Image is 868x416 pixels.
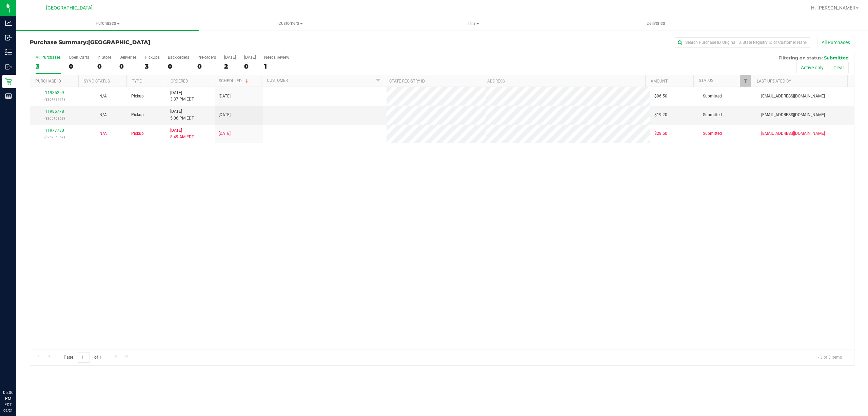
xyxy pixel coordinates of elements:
[482,75,645,87] th: Address
[45,90,64,95] a: 11985259
[219,130,231,137] span: [DATE]
[761,93,825,100] span: [EMAIL_ADDRESS][DOMAIN_NAME]
[264,62,289,70] div: 1
[5,20,12,26] inline-svg: Analytics
[373,75,384,87] a: Filter
[219,78,250,83] a: Scheduled
[637,20,674,26] span: Deliveries
[389,79,425,84] a: State Registry ID
[119,55,137,60] div: Deliveries
[197,62,216,70] div: 0
[99,112,107,117] span: Not Applicable
[654,93,667,100] span: $96.50
[16,20,199,26] span: Purchases
[824,55,849,60] span: Submitted
[99,94,107,98] span: Not Applicable
[170,127,194,140] span: [DATE] 8:49 AM EDT
[244,55,256,60] div: [DATE]
[34,134,75,140] p: (325906857)
[761,112,825,118] span: [EMAIL_ADDRESS][DOMAIN_NAME]
[99,93,107,100] button: N/A
[264,55,289,60] div: Needs Review
[30,39,305,46] h3: Purchase Summary:
[84,79,110,84] a: Sync Status
[654,112,667,118] span: $19.20
[651,79,668,84] a: Amount
[78,352,90,363] input: 1
[35,79,61,84] a: Purchase ID
[654,130,667,137] span: $28.50
[97,55,111,60] div: In Store
[761,130,825,137] span: [EMAIL_ADDRESS][DOMAIN_NAME]
[99,131,107,136] span: Not Applicable
[199,16,382,31] a: Customers
[809,352,847,362] span: 1 - 3 of 3 items
[131,112,144,118] span: Pickup
[45,128,64,133] a: 11977780
[703,130,722,137] span: Submitted
[131,93,144,100] span: Pickup
[170,108,194,121] span: [DATE] 5:06 PM EDT
[778,55,823,60] span: Filtering on status:
[267,78,288,83] a: Customer
[224,62,236,70] div: 2
[3,390,13,408] p: 05:06 PM EDT
[5,49,12,56] inline-svg: Inventory
[5,78,12,85] inline-svg: Retail
[7,362,27,382] iframe: Resource center
[699,78,713,83] a: Status
[219,93,231,100] span: [DATE]
[45,109,64,114] a: 11985778
[757,79,791,84] a: Last Updated By
[3,408,13,413] p: 09/21
[34,115,75,122] p: (326510863)
[829,62,849,73] button: Clear
[703,93,722,100] span: Submitted
[5,64,12,70] inline-svg: Outbound
[199,20,381,26] span: Customers
[675,37,810,48] input: Search Purchase ID, Original ID, State Registry ID or Customer Name...
[382,16,565,31] a: Tills
[36,55,61,60] div: All Purchases
[16,16,199,31] a: Purchases
[740,75,751,87] a: Filter
[703,112,722,118] span: Submitted
[5,34,12,41] inline-svg: Inbound
[168,62,189,70] div: 0
[34,96,75,103] p: (326479771)
[565,16,747,31] a: Deliveries
[5,93,12,100] inline-svg: Reports
[58,352,107,363] span: Page of 1
[69,62,89,70] div: 0
[99,130,107,137] button: N/A
[817,37,854,48] button: All Purchases
[97,62,111,70] div: 0
[145,62,160,70] div: 3
[171,79,188,84] a: Ordered
[382,20,564,26] span: Tills
[145,55,160,60] div: PickUps
[132,79,142,84] a: Type
[244,62,256,70] div: 0
[811,5,855,11] span: Hi, [PERSON_NAME]!
[131,130,144,137] span: Pickup
[119,62,137,70] div: 0
[36,62,61,70] div: 3
[88,39,150,46] span: [GEOGRAPHIC_DATA]
[219,112,231,118] span: [DATE]
[99,112,107,118] button: N/A
[46,5,93,11] span: [GEOGRAPHIC_DATA]
[197,55,216,60] div: Pre-orders
[69,55,89,60] div: Open Carts
[170,90,194,103] span: [DATE] 3:37 PM EDT
[168,55,189,60] div: Back-orders
[796,62,828,73] button: Active only
[224,55,236,60] div: [DATE]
